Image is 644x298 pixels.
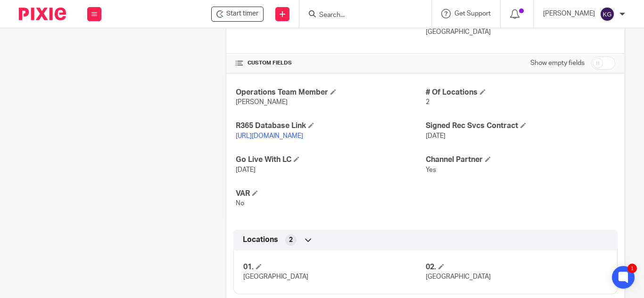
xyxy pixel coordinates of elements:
[243,274,308,280] span: [GEOGRAPHIC_DATA]
[211,7,264,22] div: Sam Jones BBQ
[426,121,615,131] h4: Signed Rec Svcs Contract
[600,7,615,22] img: svg%3E
[426,27,615,37] p: [GEOGRAPHIC_DATA]
[19,8,66,20] img: Pixie
[426,133,446,139] span: [DATE]
[426,88,615,97] h4: # Of Locations
[426,167,436,173] span: Yes
[318,11,403,20] input: Search
[236,155,425,165] h4: Go Live With LC
[236,121,425,131] h4: R365 Database Link
[426,99,429,105] span: 2
[530,58,585,68] label: Show empty fields
[236,189,425,199] h4: VAR
[236,133,303,139] a: [URL][DOMAIN_NAME]
[543,9,595,18] p: [PERSON_NAME]
[627,264,637,273] div: 1
[426,274,491,280] span: [GEOGRAPHIC_DATA]
[243,262,425,272] h4: 01.
[454,10,491,17] span: Get Support
[243,235,278,245] span: Locations
[236,200,244,207] span: No
[426,262,608,272] h4: 02.
[289,235,293,245] span: 2
[236,167,256,173] span: [DATE]
[226,9,258,19] span: Start timer
[236,99,288,105] span: [PERSON_NAME]
[426,155,615,165] h4: Channel Partner
[236,88,425,97] h4: Operations Team Member
[236,59,425,67] h4: CUSTOM FIELDS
